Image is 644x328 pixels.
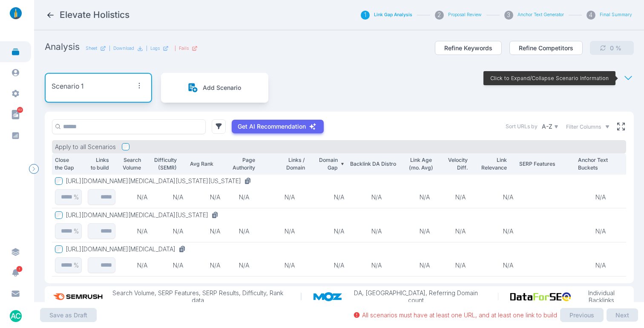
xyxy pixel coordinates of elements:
[74,262,79,269] p: %
[578,227,623,235] p: N/A
[86,46,110,52] a: Sheet|
[55,156,75,171] p: Close the Gap
[153,227,184,235] p: N/A
[121,262,147,269] p: N/A
[350,160,403,168] p: Backlink DA Distro
[408,227,440,235] p: N/A
[226,227,262,235] p: N/A
[575,289,628,304] p: Individual Backlinks
[146,46,169,52] div: |
[519,160,572,168] p: SERP Features
[408,193,440,201] p: N/A
[203,84,241,92] p: Add Scenario
[52,81,83,92] p: Scenario 1
[226,156,255,171] p: Page Authority
[226,193,262,201] p: N/A
[435,11,444,20] div: 2
[446,156,468,171] p: Velocity Diff.
[153,193,184,201] p: N/A
[121,156,141,171] p: Search Volume
[350,262,403,269] p: N/A
[446,227,474,235] p: N/A
[590,41,634,55] button: 0 %
[74,227,79,235] p: %
[232,120,324,133] button: Get AI Recommendation
[188,83,241,93] button: Add Scenario
[66,245,189,253] button: [URL][DOMAIN_NAME][MEDICAL_DATA]
[267,262,312,269] p: N/A
[578,262,623,269] p: N/A
[318,193,344,201] p: N/A
[189,262,220,269] p: N/A
[17,107,23,113] span: 63
[517,12,564,18] button: Anchor Text Generator
[318,227,344,235] p: N/A
[238,123,306,130] p: Get AI Recommendation
[610,44,621,52] p: 0 %
[88,156,109,171] p: Links to build
[51,289,107,304] img: semrush_logo.573af308.png
[189,193,220,201] p: N/A
[7,7,25,19] img: linklaunch_small.2ae18699.png
[408,156,434,171] p: Link Age (mo. Avg)
[153,262,184,269] p: N/A
[480,262,514,269] p: N/A
[113,46,134,52] p: Download
[504,11,513,20] div: 3
[45,41,80,53] h2: Analysis
[74,193,79,201] p: %
[509,41,583,55] button: Refine Competitors
[607,308,638,322] button: Next
[560,308,604,322] button: Previous
[448,12,482,18] button: Proposal Review
[226,262,262,269] p: N/A
[578,156,623,171] p: Anchor Text Buckets
[66,211,222,219] button: [URL][DOMAIN_NAME][MEDICAL_DATA][US_STATE]
[600,12,632,18] button: Final Summary
[480,156,507,171] p: Link Relevance
[542,123,552,130] p: A-Z
[361,11,370,20] div: 1
[506,123,538,130] label: Sort URLs by
[318,262,344,269] p: N/A
[175,46,198,52] div: |
[55,143,116,151] p: Apply to all Scenarios
[60,9,129,21] h2: Elevate Holistics
[66,177,255,185] button: [URL][DOMAIN_NAME][MEDICAL_DATA][US_STATE][US_STATE]
[318,156,338,171] p: Domain Gap
[586,11,595,20] div: 4
[350,227,403,235] p: N/A
[446,193,474,201] p: N/A
[267,193,312,201] p: N/A
[121,193,147,201] p: N/A
[578,193,623,201] p: N/A
[510,292,575,301] img: data_for_seo_logo.e5120ddb.png
[40,308,97,322] button: Save as Draft
[408,262,440,269] p: N/A
[566,123,601,131] span: Filter Columns
[480,193,514,201] p: N/A
[121,227,147,235] p: N/A
[189,160,213,168] p: Avg Rank
[267,227,312,235] p: N/A
[446,262,474,269] p: N/A
[189,227,220,235] p: N/A
[566,123,610,131] button: Filter Columns
[540,121,560,132] button: A-Z
[313,292,347,301] img: moz_logo.a3998d80.png
[267,156,305,171] p: Links / Domain
[435,41,502,55] button: Refine Keywords
[490,75,609,82] p: Click to Expand/Collapse Scenario Information
[362,311,557,319] p: All scenarios must have at least one URL, and at least one link to build
[86,46,97,52] p: Sheet
[179,46,189,52] p: Fails
[153,156,177,171] p: Difficulty (SEMR)
[350,193,403,201] p: N/A
[106,289,289,304] p: Search Volume, SERP Features, SERP Results, Difficulty, Rank data
[480,227,514,235] p: N/A
[374,12,412,18] button: Link Gap Analysis
[346,289,486,304] p: DA, [GEOGRAPHIC_DATA], Referring Domain count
